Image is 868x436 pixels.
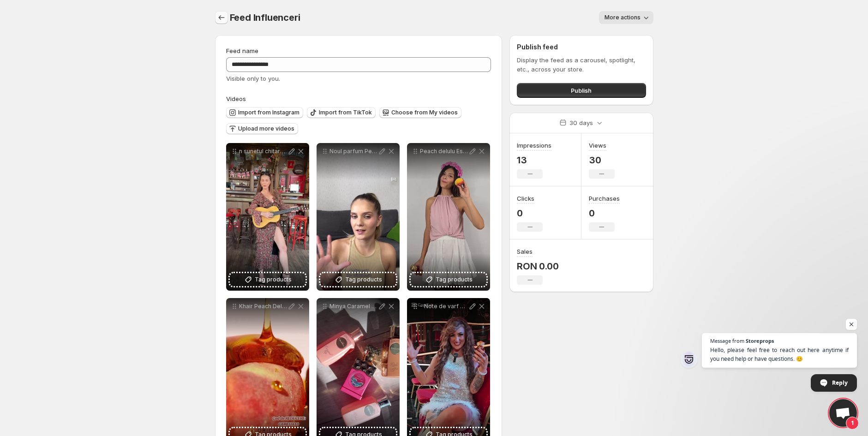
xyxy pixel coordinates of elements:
div: Peach delulu Este un parfum arabesc care nu se joac te seduce din prima cu piersic guava i nectar... [407,143,490,291]
span: Feed Influenceri [230,12,300,23]
h2: Publish feed [517,42,646,52]
p: Noul parfum Peach Delulu l gsii pe orioudh [329,148,377,155]
button: Publish [517,83,646,98]
p: Minya Caramel Dulce by Paris Corner orioudh_ro Totul incepe cu un spectacol olfactiv irezistibil ... [329,303,377,310]
h3: Impressions [517,141,551,150]
span: Feed name [226,47,258,54]
p: RON 0.00 [517,261,558,272]
p: 0 [517,208,543,219]
span: Reply [832,375,848,391]
span: Message from [710,338,744,343]
h3: Clicks [517,194,534,203]
span: Tag products [255,275,292,284]
p: Display the feed as a carousel, spotlight, etc., across your store. [517,55,646,74]
span: 1 [846,417,859,430]
h3: Views [589,141,606,150]
button: Settings [215,11,228,24]
button: Upload more videos [226,123,298,134]
span: Visible only to you. [226,75,280,82]
button: Tag products [230,273,305,286]
span: Choose from My videos [391,109,458,116]
span: Upload more videos [238,125,294,132]
p: - Note de varf Piersica Nectarina Guava Note de mijloc Ghimbir Cardamon Trandafir Note de baza Mo... [420,303,468,310]
span: Publish [571,86,592,95]
span: More actions [605,14,641,21]
span: Import from Instagram [238,109,299,116]
button: Import from TikTok [307,107,376,118]
p: Peach delulu Este un parfum arabesc care nu se joac te seduce din prima cu piersic guava i nectar... [420,148,468,155]
p: 13 [517,155,551,166]
button: More actions [599,11,653,24]
p: Khair Peach Delulu de la [GEOGRAPHIC_DATA] este o declaratie de indrazneala un joc al contrastelo... [239,303,287,310]
div: Open chat [829,399,857,427]
span: Storeprops [746,338,774,343]
span: Videos [226,95,246,102]
p: 30 days [569,118,593,127]
div: n sunetul chitarei pasiunea danseaz O atingere un zmbet un secret nerostit [PERSON_NAME] un delir... [226,143,309,291]
p: n sunetul chitarei pasiunea danseaz O atingere un zmbet un secret nerostit [PERSON_NAME] un delir... [239,148,287,155]
div: Noul parfum Peach Delulu l gsii pe orioudhTag products [317,143,400,291]
p: 0 [589,208,620,219]
span: Tag products [436,275,473,284]
button: Import from Instagram [226,107,303,118]
span: Import from TikTok [319,109,372,116]
button: Tag products [320,273,396,286]
h3: Sales [517,247,533,256]
span: Tag products [345,275,382,284]
button: Choose from My videos [379,107,461,118]
button: Tag products [411,273,486,286]
h3: Purchases [589,194,620,203]
p: 30 [589,155,615,166]
span: Hello, please feel free to reach out here anytime if you need help or have questions. 😊 [710,346,849,363]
